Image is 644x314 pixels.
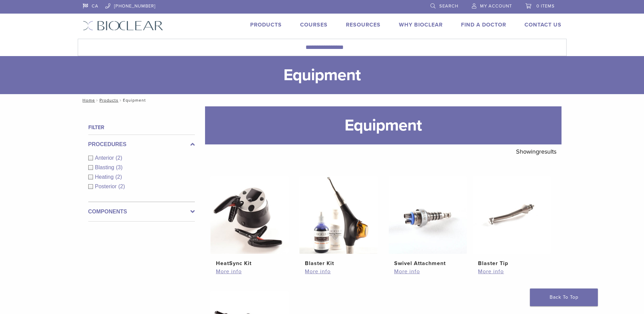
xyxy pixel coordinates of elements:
[388,176,467,267] a: Swivel AttachmentSwivel Attachment
[83,21,163,31] img: Bioclear
[478,259,545,267] h2: Blaster Tip
[116,155,123,161] span: (2)
[78,94,567,106] nav: Equipment
[95,174,115,180] span: Heating
[88,208,195,216] label: Components
[305,259,372,267] h2: Blaster Kit
[250,21,282,28] a: Products
[88,123,195,132] h4: Filter
[115,174,122,180] span: (2)
[216,259,283,267] h2: HeatSync Kit
[536,3,555,9] span: 0 items
[118,184,125,189] span: (2)
[95,184,118,189] span: Posterior
[88,140,195,149] label: Procedures
[299,176,378,267] a: Blaster KitBlaster Kit
[525,21,562,28] a: Contact Us
[461,21,506,28] a: Find A Doctor
[394,259,461,267] h2: Swivel Attachment
[480,3,512,9] span: My Account
[116,164,123,170] span: (3)
[210,176,289,254] img: HeatSync Kit
[399,21,443,28] a: Why Bioclear
[478,267,545,276] a: More info
[299,176,378,254] img: Blaster Kit
[300,21,328,28] a: Courses
[439,3,458,9] span: Search
[530,289,598,306] a: Back To Top
[95,164,116,170] span: Blasting
[80,98,95,103] a: Home
[118,99,123,102] span: /
[346,21,381,28] a: Resources
[205,106,562,144] h1: Equipment
[389,176,467,254] img: Swivel Attachment
[210,176,289,267] a: HeatSync KitHeatSync Kit
[516,144,556,159] p: Showing results
[394,267,461,276] a: More info
[472,176,551,267] a: Blaster TipBlaster Tip
[473,176,551,254] img: Blaster Tip
[305,267,372,276] a: More info
[216,267,283,276] a: More info
[95,155,116,161] span: Anterior
[99,98,118,103] a: Products
[95,99,99,102] span: /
